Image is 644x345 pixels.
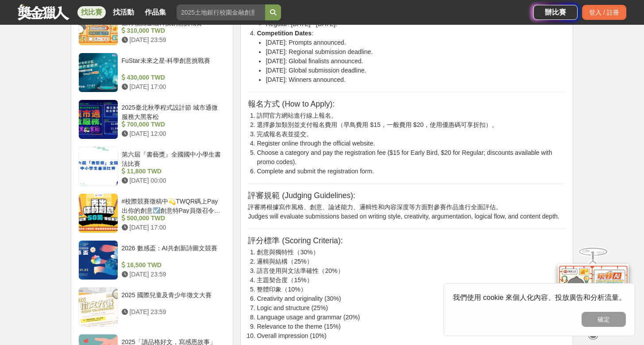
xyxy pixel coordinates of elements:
[78,6,226,46] a: 玩轉AI 引領未來 2025臺灣中小企業銀行校園金融科技創意挑戰賽 310,000 TWD [DATE] 23:59
[78,100,226,139] a: 2025臺北秋季程式設計節 城市通微服務大黑客松 700,000 TWD [DATE] 12:00
[257,285,566,294] li: 整體印象（10%）
[257,313,566,322] li: Language usage and grammar (20%)
[533,5,578,20] a: 辦比賽
[257,120,566,130] li: 選擇參加類別並支付報名費用（早鳥費用 $15，一般費用 $20，使用優惠碼可享折扣）。
[78,146,226,186] a: 第六屆『書藝獎』全國國中小學生書法比賽 11,800 TWD [DATE] 00:00
[177,4,265,20] input: 2025土地銀行校園金融創意挑戰賽：從你出發 開啟智慧金融新頁
[248,236,566,245] h3: 評分標準 (Scoring Criteria):
[122,223,223,232] div: [DATE] 17:00
[257,248,566,257] li: 創意與獨特性（30%）
[77,6,106,19] a: 找比賽
[266,75,566,84] li: [DATE]: Winners announced.
[257,30,312,37] strong: Competition Dates
[266,57,566,66] li: [DATE]: Global finalists announced.
[78,240,226,280] a: 2026 數感盃：AI共創新詩圖文競賽 16,500 TWD [DATE] 23:59
[122,261,223,270] div: 16,500 TWD
[257,130,566,139] li: 完成報名表並提交。
[122,56,223,73] div: FuStar未來之星-科學創意挑戰賽
[266,38,566,47] li: [DATE]: Prompts announced.
[257,167,566,176] li: Complete and submit the registration form.
[122,82,223,92] div: [DATE] 17:00
[257,29,566,84] li: :
[122,176,223,185] div: [DATE] 00:00
[122,26,223,35] div: 310,000 TWD
[257,111,566,120] li: 訪問官方網站進行線上報名。
[122,291,223,307] div: 2025 國際兒童及青少年徵文大賽
[257,266,566,276] li: 語言使用與文法準確性（20%）
[109,6,138,19] a: 找活動
[122,35,223,45] div: [DATE] 23:59
[122,307,223,317] div: [DATE] 23:59
[122,214,223,223] div: 500,000 TWD
[257,331,566,341] li: Overall impression (10%)
[122,197,223,214] div: #校際競賽徵稿中💫TWQR碼上Pay出你的創意☑️創意特Pay員徵召令🔥短影音、梗圖大賽開跑啦🤩
[453,294,626,301] span: 我們使用 cookie 來個人化內容、投放廣告和分析流量。
[122,167,223,176] div: 11,800 TWD
[248,203,566,221] p: 評審將根據寫作風格、創意、論述能力、邏輯性和內容深度等方面對參賽作品進行全面評估。 Judges will evaluate submissions based on writing style...
[257,257,566,266] li: 邏輯與結構（25%）
[78,53,226,92] a: FuStar未來之星-科學創意挑戰賽 430,000 TWD [DATE] 17:00
[122,150,223,167] div: 第六屆『書藝獎』全國國中小學生書法比賽
[582,312,626,327] button: 確定
[78,287,226,327] a: 2025 國際兒童及青少年徵文大賽 [DATE] 23:59
[582,5,626,20] div: 登入 / 註冊
[266,66,566,75] li: [DATE]: Global submission deadline.
[257,322,566,331] li: Relevance to the theme (15%)
[248,100,566,109] h3: 報名方式 (How to Apply):
[248,191,566,200] h3: 評審規範 (Judging Guidelines):
[122,73,223,82] div: 430,000 TWD
[122,120,223,129] div: 700,000 TWD
[257,294,566,303] li: Creativity and originality (30%)
[122,244,223,261] div: 2026 數感盃：AI共創新詩圖文競賽
[122,103,223,120] div: 2025臺北秋季程式設計節 城市通微服務大黑客松
[257,276,566,285] li: 主題契合度（15%）
[266,47,566,57] li: [DATE]: Regional submission deadline.
[78,193,226,233] a: #校際競賽徵稿中💫TWQR碼上Pay出你的創意☑️創意特Pay員徵召令🔥短影音、梗圖大賽開跑啦🤩 500,000 TWD [DATE] 17:00
[257,139,566,148] li: Register online through the official website.
[141,6,170,19] a: 作品集
[122,270,223,279] div: [DATE] 23:59
[257,148,566,167] li: Choose a category and pay the registration fee ($15 for Early Bird, $20 for Regular; discounts av...
[122,129,223,138] div: [DATE] 12:00
[257,303,566,313] li: Logic and structure (25%)
[558,264,629,323] img: d2146d9a-e6f6-4337-9592-8cefde37ba6b.png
